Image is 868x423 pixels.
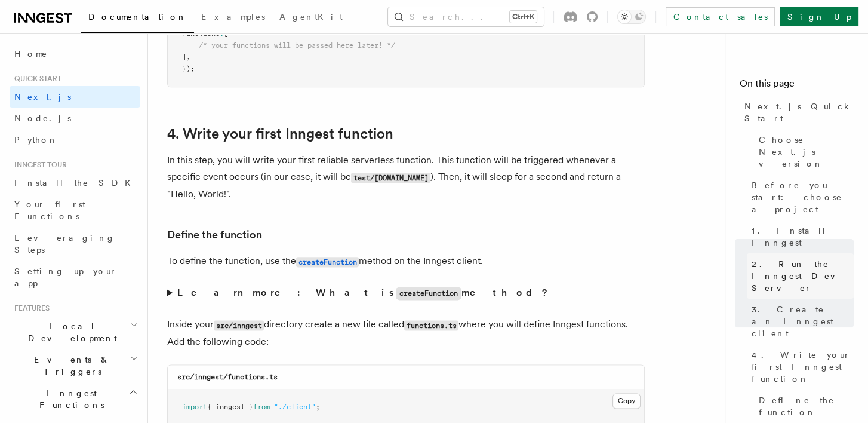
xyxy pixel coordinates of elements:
span: Python [14,135,58,145]
span: Install the SDK [14,178,138,188]
a: Contact sales [666,7,775,26]
h4: On this page [740,76,854,96]
span: Home [14,48,48,60]
span: Your first Functions [14,200,85,221]
span: from [253,403,270,411]
a: Setting up your app [10,260,140,294]
span: Inngest Functions [10,387,129,411]
a: 2. Run the Inngest Dev Server [747,253,854,299]
span: { inngest } [207,403,253,411]
span: Documentation [88,12,187,22]
kbd: Ctrl+K [510,11,537,23]
a: Choose Next.js version [754,129,854,174]
span: Local Development [10,320,130,344]
span: , [186,53,190,61]
a: Define the function [754,390,854,423]
a: Node.js [10,108,140,129]
span: import [182,403,207,411]
code: src/inngest/functions.ts [177,373,278,381]
span: 2. Run the Inngest Dev Server [752,258,854,294]
span: Inngest tour [10,160,67,170]
a: 4. Write your first Inngest function [167,125,393,142]
a: 3. Create an Inngest client [747,299,854,344]
span: AgentKit [279,12,343,22]
a: Install the SDK [10,172,140,194]
p: In this step, you will write your first reliable serverless function. This function will be trigg... [167,152,645,203]
span: Before you start: choose a project [752,179,854,215]
a: Next.js Quick Start [740,96,854,129]
a: AgentKit [272,4,350,32]
a: Sign Up [780,7,858,26]
code: src/inngest [214,320,264,330]
a: Home [10,43,140,65]
span: }); [182,65,195,73]
span: Choose Next.js version [759,134,854,170]
a: Define the function [167,226,262,243]
span: Examples [201,12,265,22]
button: Toggle dark mode [617,10,646,24]
button: Local Development [10,315,140,349]
code: createFunction [296,257,359,267]
a: createFunction [296,255,359,266]
span: Next.js [14,92,71,102]
p: Inside your directory create a new file called where you will define Inngest functions. Add the f... [167,316,645,350]
span: ] [182,53,186,61]
a: Documentation [81,4,194,33]
span: "./client" [274,403,316,411]
span: /* your functions will be passed here later! */ [199,41,395,50]
button: Inngest Functions [10,382,140,416]
a: 4. Write your first Inngest function [747,344,854,390]
span: 4. Write your first Inngest function [752,349,854,385]
span: Quick start [10,74,61,84]
span: Next.js Quick Start [744,100,854,124]
p: To define the function, use the method on the Inngest client. [167,253,645,270]
code: functions.ts [404,320,458,330]
button: Events & Triggers [10,349,140,382]
button: Copy [612,393,641,409]
a: Python [10,129,140,151]
span: Leveraging Steps [14,233,115,255]
a: Next.js [10,86,140,108]
span: Features [10,304,50,313]
code: test/[DOMAIN_NAME] [351,173,430,183]
span: ; [316,403,320,411]
a: Examples [194,4,272,32]
span: Define the function [759,394,854,418]
code: createFunction [396,287,461,300]
strong: Learn more: What is method? [177,287,550,298]
span: 3. Create an Inngest client [752,304,854,339]
span: Events & Triggers [10,354,130,378]
button: Search...Ctrl+K [388,7,544,26]
a: 1. Install Inngest [747,220,854,253]
a: Before you start: choose a project [747,174,854,220]
span: Node.js [14,114,71,123]
summary: Learn more: What iscreateFunctionmethod? [167,284,645,302]
a: Your first Functions [10,194,140,227]
span: 1. Install Inngest [752,225,854,249]
a: Leveraging Steps [10,227,140,260]
span: Setting up your app [14,266,117,288]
